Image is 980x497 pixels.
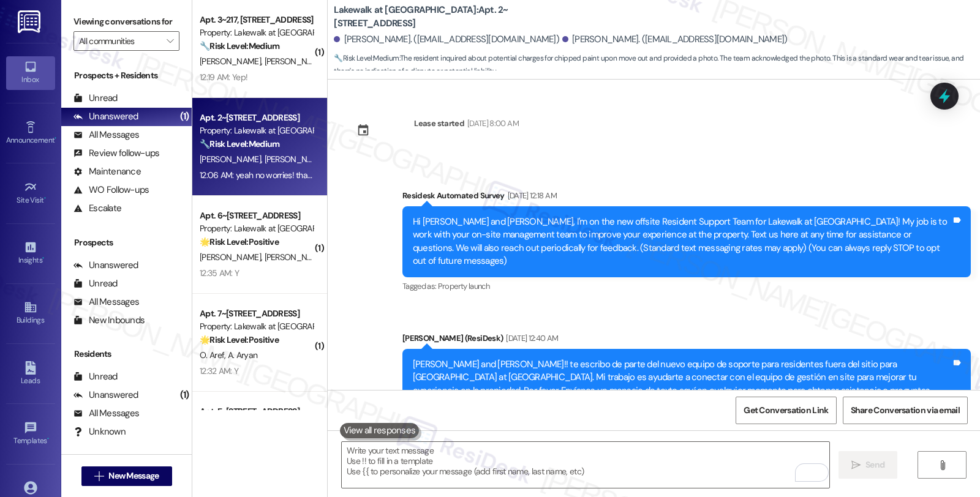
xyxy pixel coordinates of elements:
[200,40,279,51] strong: 🔧 Risk Level: Medium
[265,154,326,165] span: [PERSON_NAME]
[61,236,192,249] div: Prospects
[334,4,579,30] b: Lakewalk at [GEOGRAPHIC_DATA]: Apt. 2~[STREET_ADDRESS]
[42,254,44,263] span: •
[736,397,836,424] button: Get Conversation Link
[413,215,951,268] div: Hi [PERSON_NAME] and [PERSON_NAME], I'm on the new offsite Resident Support Team for Lakewalk at ...
[200,26,313,39] div: Property: Lakewalk at [GEOGRAPHIC_DATA]
[47,435,49,443] span: •
[73,296,139,308] div: All Messages
[61,348,192,361] div: Residents
[73,184,149,196] div: WO Follow-ups
[73,12,179,31] label: Viewing conversations for
[200,405,313,418] div: Apt. E~[STREET_ADDRESS]
[18,10,43,33] img: ResiDesk Logo
[200,111,313,124] div: Apt. 2~[STREET_ADDRESS]
[177,386,192,405] div: (1)
[200,13,313,26] div: Apt. 3~217, [STREET_ADDRESS]
[200,170,331,181] div: 12:06 AM: yeah no worries! thank you
[73,407,139,420] div: All Messages
[6,297,55,330] a: Buildings
[73,147,159,160] div: Review follow-ups
[265,56,326,67] span: [PERSON_NAME]
[200,138,279,149] strong: 🔧 Risk Level: Medium
[6,417,55,450] a: Templates •
[265,252,326,263] span: [PERSON_NAME]
[228,349,257,361] span: A. Aryan
[200,236,279,247] strong: 🌟 Risk Level: Positive
[744,404,828,417] span: Get Conversation Link
[938,460,947,470] i: 
[6,177,55,210] a: Site Visit •
[438,281,489,291] span: Property launch
[865,458,884,471] span: Send
[73,314,145,327] div: New Inbounds
[73,165,141,178] div: Maintenance
[200,124,313,137] div: Property: Lakewalk at [GEOGRAPHIC_DATA]
[6,56,55,89] a: Inbox
[73,110,138,123] div: Unanswered
[200,72,247,83] div: 12:19 AM: Yep!
[73,389,138,402] div: Unanswered
[73,370,118,383] div: Unread
[44,194,46,203] span: •
[839,451,898,479] button: Send
[73,277,118,290] div: Unread
[167,36,173,46] i: 
[200,320,313,333] div: Property: Lakewalk at [GEOGRAPHIC_DATA]
[177,107,192,126] div: (1)
[6,357,55,390] a: Leads
[200,252,265,263] span: [PERSON_NAME]
[200,307,313,320] div: Apt. 7~[STREET_ADDRESS]
[73,259,138,272] div: Unanswered
[402,332,971,349] div: [PERSON_NAME] (ResiDesk)
[73,92,118,105] div: Unread
[851,460,861,470] i: 
[55,134,56,143] span: •
[73,425,126,438] div: Unknown
[200,267,239,278] div: 12:35 AM: Y
[200,334,279,345] strong: 🌟 Risk Level: Positive
[402,277,971,295] div: Tagged as:
[73,129,139,141] div: All Messages
[61,69,192,82] div: Prospects + Residents
[851,404,960,417] span: Share Conversation via email
[413,358,951,411] div: [PERSON_NAME] and [PERSON_NAME]!! te escribo de parte del nuevo equipo de soporte para residentes...
[414,117,464,130] div: Lease started
[342,442,829,488] textarea: To enrich screen reader interactions, please activate Accessibility in Grammarly extension settings
[562,33,788,46] div: [PERSON_NAME]. ([EMAIL_ADDRESS][DOMAIN_NAME])
[200,154,265,165] span: [PERSON_NAME]
[334,53,399,63] strong: 🔧 Risk Level: Medium
[464,117,519,130] div: [DATE] 8:00 AM
[6,237,55,270] a: Insights •
[503,332,558,345] div: [DATE] 12:40 AM
[200,56,265,67] span: [PERSON_NAME]
[79,31,160,51] input: All communities
[73,202,121,215] div: Escalate
[843,397,968,424] button: Share Conversation via email
[334,52,980,78] span: : The resident inquired about potential charges for chipped paint upon move out and provided a ph...
[402,189,971,206] div: Residesk Automated Survey
[200,365,238,376] div: 12:32 AM: Y
[200,222,313,235] div: Property: Lakewalk at [GEOGRAPHIC_DATA]
[505,189,557,202] div: [DATE] 12:18 AM
[334,33,559,46] div: [PERSON_NAME]. ([EMAIL_ADDRESS][DOMAIN_NAME])
[200,349,228,361] span: O. Aref
[200,209,313,222] div: Apt. 6~[STREET_ADDRESS]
